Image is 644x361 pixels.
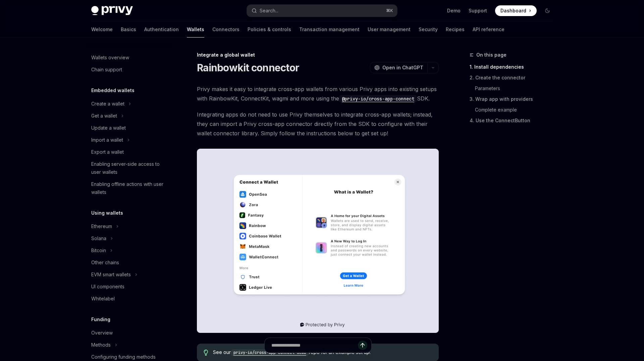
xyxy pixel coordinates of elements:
a: Parameters [475,83,558,94]
h5: Funding [91,315,110,323]
div: UI components [91,283,124,291]
img: The Rainbowkit connector [197,149,439,333]
div: Get a wallet [91,112,117,120]
a: Basics [121,21,136,38]
a: UI components [86,281,172,293]
button: Toggle dark mode [542,5,553,16]
a: Other chains [86,257,172,269]
div: EVM smart wallets [91,271,131,279]
a: Welcome [91,21,113,38]
div: Import a wallet [91,136,123,144]
button: Send message [358,341,367,350]
a: Transaction management [299,21,360,38]
div: Create a wallet [91,100,124,108]
span: Open in ChatGPT [382,64,423,71]
a: Recipes [446,21,465,38]
div: Configuring funding methods [91,353,156,361]
a: Authentication [144,21,179,38]
a: API reference [473,21,504,38]
div: Overview [91,329,113,337]
span: On this page [476,51,506,59]
a: Support [469,7,487,14]
a: Security [419,21,438,38]
button: Open in ChatGPT [370,62,427,73]
div: Bitcoin [91,246,106,255]
div: Wallets overview [91,54,129,62]
img: dark logo [91,6,133,15]
div: Search... [260,7,278,15]
h5: Embedded wallets [91,86,135,94]
div: Chain support [91,66,122,74]
a: Enabling offline actions with user wallets [86,178,172,198]
span: Integrating apps do not need to use Privy themselves to integrate cross-app wallets; instead, the... [197,110,439,138]
span: Dashboard [500,7,526,14]
div: Whitelabel [91,295,115,303]
div: Enabling offline actions with user wallets [91,180,168,196]
button: Search...⌘K [247,5,397,17]
div: Enabling server-side access to user wallets [91,160,168,176]
div: Integrate a global wallet [197,52,439,58]
div: Methods [91,341,111,349]
div: Ethereum [91,222,112,230]
a: 4. Use the ConnectButton [470,115,558,126]
span: ⌘ K [386,8,393,13]
a: Chain support [86,64,172,76]
a: Overview [86,327,172,339]
a: Demo [447,7,461,14]
a: Wallets [187,21,204,38]
a: 1. Install dependencies [470,62,558,72]
a: User management [368,21,411,38]
a: 3. Wrap app with providers [470,94,558,104]
a: Enabling server-side access to user wallets [86,158,172,178]
a: 2. Create the connector [470,72,558,83]
h1: Rainbowkit connector [197,62,299,74]
a: Complete example [475,104,558,115]
h5: Using wallets [91,209,123,217]
a: Wallets overview [86,52,172,64]
a: Whitelabel [86,293,172,305]
a: Policies & controls [248,21,291,38]
a: Update a wallet [86,122,172,134]
div: Solana [91,234,106,242]
span: Privy makes it easy to integrate cross-app wallets from various Privy apps into existing setups w... [197,84,439,103]
a: Dashboard [495,5,537,16]
div: Update a wallet [91,124,126,132]
div: Other chains [91,259,119,267]
a: Connectors [212,21,239,38]
a: Export a wallet [86,146,172,158]
a: @privy-io/cross-app-connect [339,95,417,102]
div: Export a wallet [91,148,124,156]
